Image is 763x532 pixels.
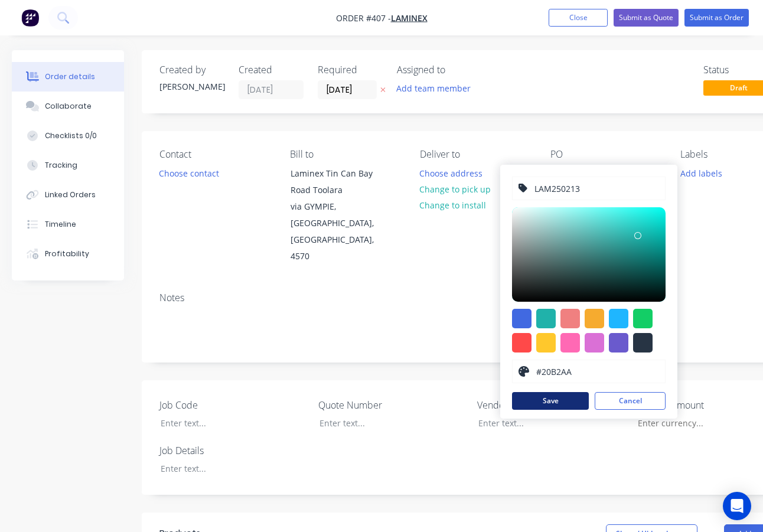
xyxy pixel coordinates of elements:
button: Submit as Quote [614,9,679,27]
button: Tracking [12,151,124,180]
button: Checklists 0/0 [12,121,124,151]
button: Choose contact [153,165,226,181]
label: Vendor Number [477,398,625,412]
div: Created [239,64,304,76]
div: [PERSON_NAME] [159,80,224,93]
div: #f08080 [560,309,580,328]
div: #ffc82c [536,333,556,353]
img: Factory [21,9,39,27]
div: #6a5acd [609,333,628,353]
button: Collaborate [12,92,124,121]
div: #1fb6ff [609,309,628,328]
button: Cancel [595,392,666,410]
button: Close [549,9,608,27]
button: Timeline [12,210,124,239]
button: Order details [12,62,124,92]
div: Order details [45,71,95,82]
div: #13ce66 [633,309,653,328]
label: Quote Number [318,398,466,412]
div: Required [318,64,383,76]
div: #20b2aa [536,309,556,328]
label: Job Code [159,398,307,412]
div: Laminex Tin Can Bay Road Toolaravia GYMPIE, [GEOGRAPHIC_DATA], [GEOGRAPHIC_DATA], 4570 [281,165,399,265]
div: Collaborate [45,101,92,112]
button: Change to install [413,197,493,213]
div: #ff69b4 [560,333,580,353]
button: Choose address [413,165,489,181]
button: Linked Orders [12,180,124,210]
div: #4169e1 [512,309,532,328]
div: Open Intercom Messenger [723,492,751,520]
div: Laminex Tin Can Bay Road Toolara [291,165,389,198]
button: Add team member [397,80,477,96]
span: Order #407 - [336,12,391,24]
div: PO [550,149,662,160]
div: Bill to [290,149,402,160]
div: Assigned to [397,64,515,76]
div: Profitability [45,249,89,259]
button: Save [512,392,589,410]
div: Created by [159,64,224,76]
button: Submit as Order [684,9,749,27]
input: Enter label name... [533,177,659,200]
label: Job Details [159,443,307,458]
div: Tracking [45,160,77,171]
button: Add labels [674,165,728,181]
div: #273444 [633,333,653,353]
button: Profitability [12,239,124,269]
a: Laminex [391,12,428,24]
div: Timeline [45,219,76,230]
div: #da70d6 [585,333,604,353]
button: Add team member [390,80,477,96]
div: #ff4949 [512,333,532,353]
div: via GYMPIE, [GEOGRAPHIC_DATA], [GEOGRAPHIC_DATA], 4570 [291,198,389,265]
button: Change to pick up [413,181,497,197]
div: Deliver to [420,149,532,160]
div: #f6ab2f [585,309,604,328]
div: Checklists 0/0 [45,130,97,141]
div: Contact [159,149,271,160]
div: Linked Orders [45,190,96,200]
